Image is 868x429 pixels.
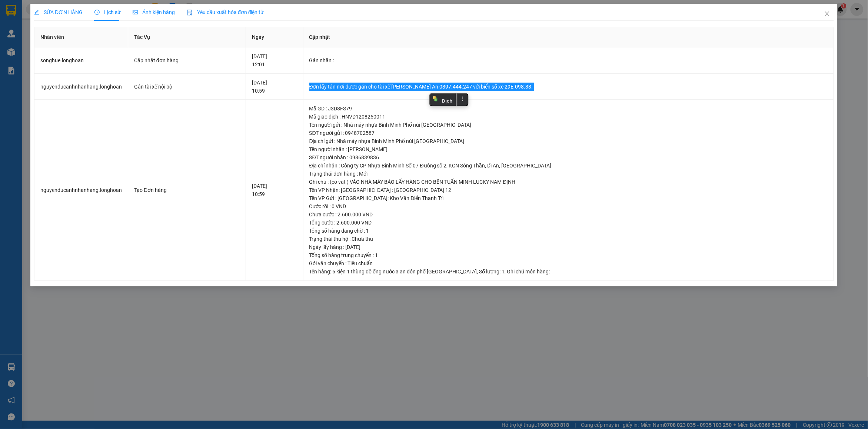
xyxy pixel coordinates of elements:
div: Đơn lấy tận nơi được gán cho tài xế [PERSON_NAME] An 0397.444.247 với biển số xe 29E-098.33. [309,83,828,91]
span: SỬA ĐƠN HÀNG [34,9,83,15]
div: Mã giao dịch : HNVD1208250011 [309,113,828,121]
span: picture [133,10,138,15]
div: Cước rồi : 0 VND [309,202,828,210]
div: Tổng số hàng đang chờ : 1 [309,227,828,235]
div: Tên người nhận : [PERSON_NAME] [309,145,828,153]
span: Lịch sử [94,9,121,15]
div: Gán nhãn : [309,56,828,64]
span: clock-circle [94,10,100,15]
span: 1 [502,269,505,275]
div: Tạo Đơn hàng [134,186,240,194]
div: Ngày lấy hàng : [DATE] [309,243,828,251]
td: nguyenducanhnhanhang.longhoan [34,100,128,281]
span: 6 kiện 1 thùng đồ ống nước a an đón phố [GEOGRAPHIC_DATA] [333,269,477,275]
th: Cập nhật [303,27,834,47]
div: Ghi chú : (có vat ) VÀO NHÀ MÁY BÁO LẤY HÀNG CHO BÊN TUẤN MINH LUCKY NAM ĐỊNH [309,178,828,186]
span: edit [34,10,39,15]
div: Tên hàng: , Số lượng: , Ghi chú món hàng: [309,267,828,276]
div: Chưa cước : 2.600.000 VND [309,210,828,219]
span: Ảnh kiện hàng [133,9,175,15]
div: Địa chỉ gửi : Nhà máy nhựa Bình Minh Phố núi [GEOGRAPHIC_DATA] [309,137,828,145]
td: nguyenducanhnhanhang.longhoan [34,74,128,100]
div: Cập nhật đơn hàng [134,56,240,64]
div: Tổng cước : 2.600.000 VND [309,219,828,227]
th: Tác Vụ [128,27,246,47]
div: SĐT người gửi : 0948702587 [309,129,828,137]
button: Close [817,4,838,24]
div: Địa chỉ nhận : Công ty CP Nhựa Bình Minh Số 07 Đường số 2, KCN Sóng Thần, Dĩ An, [GEOGRAPHIC_DATA] [309,162,828,170]
span: close [824,11,830,17]
div: [DATE] 10:59 [252,182,297,198]
div: Tên VP Nhận: [GEOGRAPHIC_DATA] : [GEOGRAPHIC_DATA] 12 [309,186,828,194]
div: [DATE] 10:59 [252,79,297,95]
div: Tên VP Gửi : [GEOGRAPHIC_DATA]: Kho Văn Điển Thanh Trì [309,194,828,202]
div: SĐT người nhận : 0986839836 [309,153,828,162]
div: [DATE] 12:01 [252,52,297,69]
div: Tổng số hàng trung chuyển : 1 [309,251,828,259]
td: songhue.longhoan [34,47,128,74]
img: icon [187,10,193,16]
div: Trạng thái thu hộ : Chưa thu [309,235,828,243]
div: Mã GD : J3D8FS79 [309,104,828,113]
div: Gán tài xế nội bộ [134,83,240,91]
div: Gói vận chuyển : Tiêu chuẩn [309,259,828,267]
div: Tên người gửi : Nhà máy nhựa Bình Minh Phố núi [GEOGRAPHIC_DATA] [309,121,828,129]
div: Trạng thái đơn hàng : Mới [309,170,828,178]
th: Ngày [246,27,303,47]
span: Yêu cầu xuất hóa đơn điện tử [187,9,264,15]
th: Nhân viên [34,27,128,47]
